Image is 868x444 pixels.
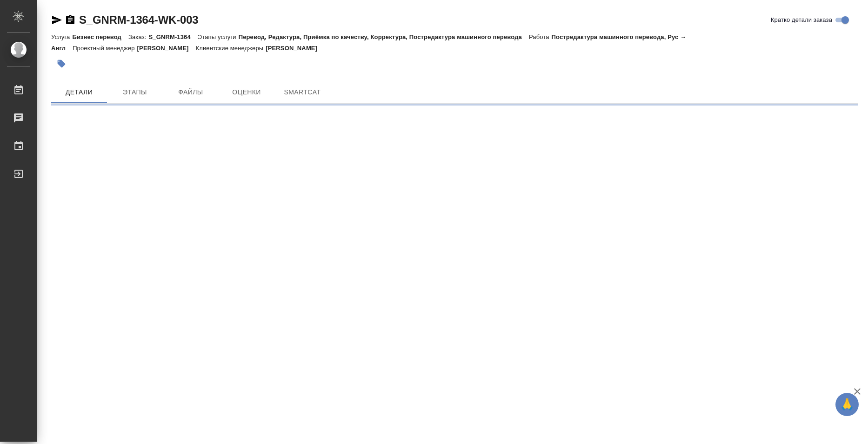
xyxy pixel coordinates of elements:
span: Этапы [113,86,157,98]
p: Этапы услуги [198,33,239,40]
p: Заказ: [128,33,148,40]
button: Добавить тэг [51,53,72,74]
span: Файлы [168,86,213,98]
button: Скопировать ссылку [65,14,76,26]
p: Клиентские менеджеры [196,45,266,52]
p: Проектный менеджер [73,45,137,52]
button: 🙏 [835,393,859,416]
p: Работа [529,33,552,40]
p: Перевод, Редактура, Приёмка по качеству, Корректура, Постредактура машинного перевода [239,33,529,40]
p: [PERSON_NAME] [266,45,324,52]
span: SmartCat [280,86,325,98]
p: S_GNRM-1364 [148,33,197,40]
p: Бизнес перевод [72,33,128,40]
button: Скопировать ссылку для ЯМессенджера [51,14,62,26]
span: Кратко детали заказа [771,15,832,25]
span: 🙏 [839,395,855,414]
p: [PERSON_NAME] [137,45,196,52]
span: Детали [57,86,101,98]
a: S_GNRM-1364-WK-003 [79,13,198,26]
span: Оценки [224,86,269,98]
p: Услуга [51,33,72,40]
